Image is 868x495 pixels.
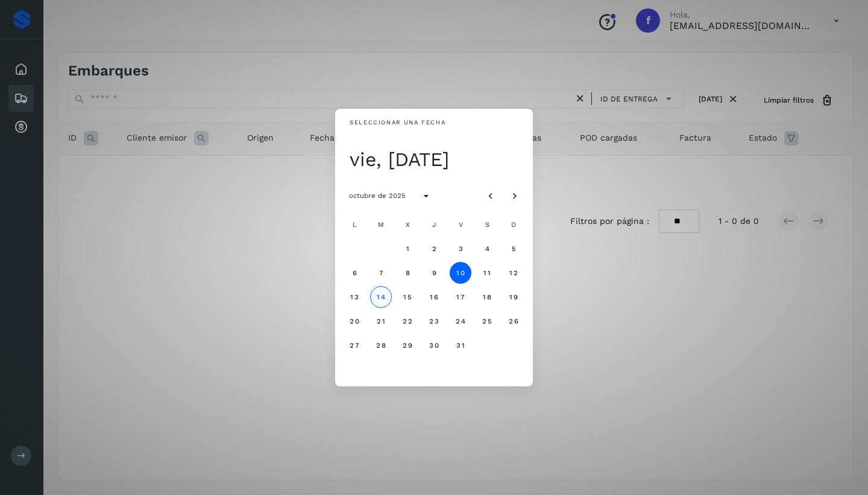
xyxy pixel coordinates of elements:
span: 12 [509,269,518,277]
span: 29 [402,341,412,350]
button: jueves, 9 de octubre de 2025 [423,262,445,284]
span: 23 [429,317,439,325]
div: S [475,212,499,237]
button: domingo, 12 de octubre de 2025 [503,262,524,284]
div: X [395,212,420,237]
div: L [342,212,366,237]
button: sábado, 4 de octubre de 2025 [476,238,498,260]
span: 10 [456,269,465,277]
button: viernes, 24 de octubre de 2025 [450,310,471,332]
button: jueves, 2 de octubre de 2025 [423,238,445,260]
button: lunes, 20 de octubre de 2025 [344,310,365,332]
span: 31 [456,341,465,350]
span: 2 [431,244,436,253]
span: 26 [508,317,518,325]
button: octubre de 2025 [339,185,415,206]
button: Mes siguiente [504,185,526,206]
span: 22 [402,317,412,325]
div: M [369,212,393,237]
button: jueves, 30 de octubre de 2025 [423,334,445,356]
button: miércoles, 22 de octubre de 2025 [397,310,418,332]
div: J [422,212,446,237]
span: 1 [405,244,409,253]
div: D [502,212,526,237]
button: viernes, 3 de octubre de 2025 [450,238,471,260]
span: 18 [482,293,491,301]
button: Mes anterior [480,185,502,206]
span: 28 [376,341,386,350]
span: 21 [376,317,385,325]
span: 17 [456,293,465,301]
div: Seleccionar una fecha [350,118,445,127]
button: sábado, 25 de octubre de 2025 [476,310,498,332]
button: miércoles, 29 de octubre de 2025 [397,334,418,356]
span: 4 [484,244,489,253]
button: martes, 28 de octubre de 2025 [370,334,392,356]
button: viernes, 31 de octubre de 2025 [450,334,471,356]
button: viernes, 10 de octubre de 2025 [450,262,471,284]
button: martes, 21 de octubre de 2025 [370,310,392,332]
span: 3 [458,244,463,253]
button: jueves, 16 de octubre de 2025 [423,286,445,308]
button: miércoles, 1 de octubre de 2025 [397,238,418,260]
button: domingo, 19 de octubre de 2025 [503,286,524,308]
span: 24 [455,317,465,325]
button: miércoles, 8 de octubre de 2025 [397,262,418,284]
span: 14 [376,293,385,301]
span: 6 [351,269,357,277]
button: miércoles, 15 de octubre de 2025 [397,286,418,308]
span: octubre de 2025 [348,191,406,200]
span: 15 [403,293,412,301]
span: 30 [429,341,439,350]
span: 13 [350,293,359,301]
button: lunes, 6 de octubre de 2025 [344,262,365,284]
span: 16 [429,293,438,301]
div: vie, [DATE] [350,147,526,171]
span: 20 [349,317,359,325]
button: jueves, 23 de octubre de 2025 [423,310,445,332]
button: sábado, 18 de octubre de 2025 [476,286,498,308]
span: 25 [482,317,492,325]
span: 19 [509,293,518,301]
span: 9 [431,269,436,277]
button: martes, 7 de octubre de 2025 [370,262,392,284]
span: 27 [349,341,359,350]
button: domingo, 5 de octubre de 2025 [503,238,524,260]
button: lunes, 13 de octubre de 2025 [344,286,365,308]
button: viernes, 17 de octubre de 2025 [450,286,471,308]
span: 8 [404,269,410,277]
button: lunes, 27 de octubre de 2025 [344,334,365,356]
button: Hoy, martes, 14 de octubre de 2025 [370,286,392,308]
span: 5 [511,244,516,253]
span: 11 [483,269,491,277]
button: sábado, 11 de octubre de 2025 [476,262,498,284]
div: V [448,212,473,237]
button: domingo, 26 de octubre de 2025 [503,310,524,332]
span: 7 [378,269,383,277]
button: Seleccionar año [415,185,437,206]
